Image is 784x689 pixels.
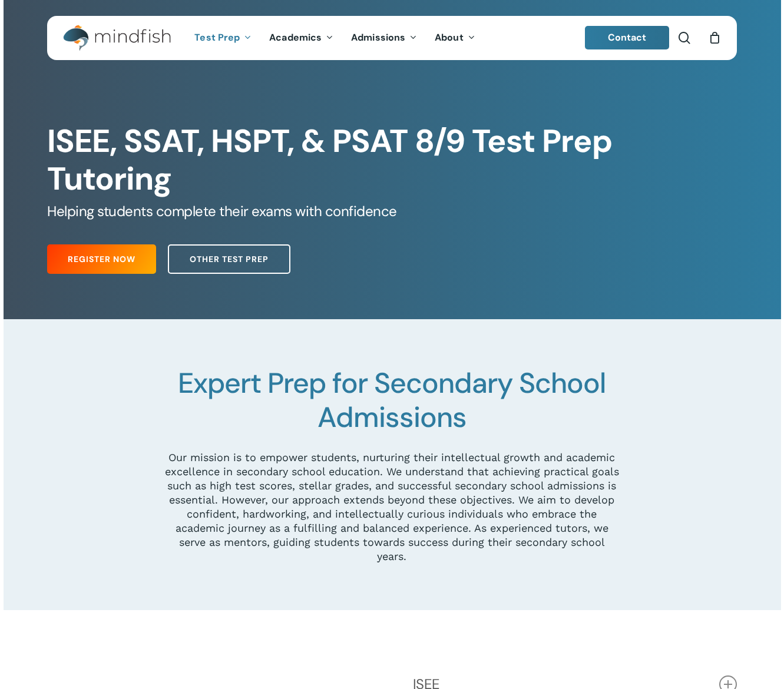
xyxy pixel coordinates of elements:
nav: Main Menu [186,16,484,60]
span: Other Test Prep [190,253,269,265]
a: About [426,33,484,43]
p: Our mission is to empower students, nurturing their intellectual growth and academic excellence i... [164,450,619,564]
h5: Helping students complete their exams with confidence [47,202,737,221]
h1: ISEE, SSAT, HSPT, & PSAT 8/9 Test Prep Tutoring [47,122,737,198]
span: About [435,31,464,44]
a: Contact [585,26,670,49]
span: Academics [269,31,322,44]
header: Main Menu [47,16,737,60]
a: Other Test Prep [168,244,290,274]
a: Register Now [47,244,156,274]
span: Contact [608,31,647,44]
span: Admissions [351,31,405,44]
a: Test Prep [186,33,260,43]
span: Test Prep [194,31,240,44]
a: Academics [260,33,342,43]
a: Cart [708,31,721,44]
span: Register Now [68,253,135,265]
a: Admissions [342,33,426,43]
span: Expert Prep for Secondary School Admissions [178,365,606,436]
